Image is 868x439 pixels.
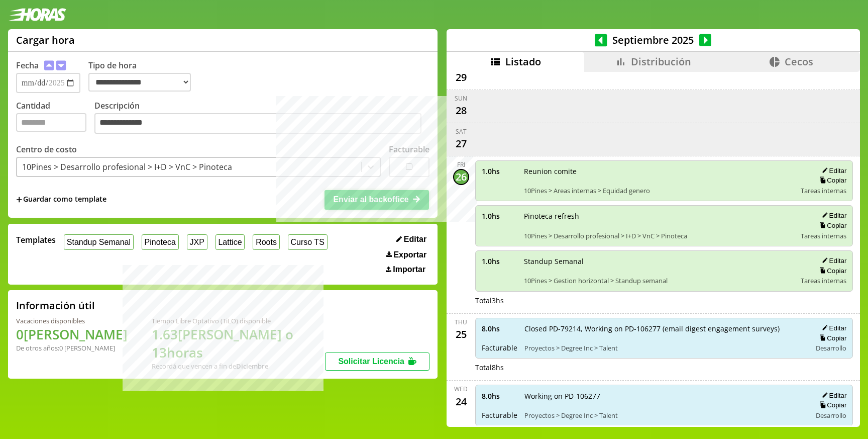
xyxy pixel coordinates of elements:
div: 10Pines > Desarrollo profesional > I+D > VnC > Pinoteca [22,161,232,172]
span: Distribución [631,55,691,68]
button: Editar [819,256,846,265]
span: Templates [16,234,56,245]
span: Editar [404,235,426,244]
button: Standup Semanal [64,234,134,250]
span: Cecos [785,55,813,68]
span: 10Pines > Gestion horizontal > Standup semanal [524,276,794,285]
button: JXP [187,234,207,250]
div: 26 [453,169,469,185]
span: Closed PD-79214, Working on PD-106277 (email digest engagement surveys) [524,324,805,333]
label: Centro de costo [16,144,77,155]
button: Exportar [383,250,429,260]
span: Facturable [482,343,517,353]
button: Roots [253,234,279,250]
button: Copiar [816,176,846,185]
span: Facturable [482,410,517,420]
span: Septiembre 2025 [607,33,699,47]
label: Fecha [16,60,39,71]
div: 27 [453,136,469,152]
h1: 0 [PERSON_NAME] [16,325,128,343]
div: De otros años: 0 [PERSON_NAME] [16,343,128,353]
button: Editar [819,166,846,175]
b: Diciembre [236,362,268,371]
button: Copiar [816,401,846,409]
div: Total 8 hs [475,363,853,372]
span: Importar [393,265,425,274]
button: Curso TS [288,234,328,250]
label: Descripción [94,100,429,137]
span: Proyectos > Degree Inc > Talent [524,411,805,420]
span: Exportar [393,250,426,259]
div: Vacaciones disponibles [16,316,128,325]
label: Cantidad [16,100,94,137]
span: 1.0 hs [482,211,517,221]
div: Thu [455,318,467,326]
button: Copiar [816,334,846,342]
button: Pinoteca [142,234,179,250]
span: 8.0 hs [482,391,517,401]
button: Editar [819,391,846,400]
img: logotipo [8,8,66,21]
div: Wed [454,385,468,393]
span: 1.0 hs [482,166,517,176]
span: Solicitar Licencia [338,357,404,366]
span: 10Pines > Desarrollo profesional > I+D > VnC > Pinoteca [524,231,794,240]
div: Sat [456,127,467,136]
label: Tipo de hora [88,60,199,93]
div: Recordá que vencen a fin de [152,362,325,371]
span: Pinoteca refresh [524,211,794,221]
span: Reunion comite [524,166,794,176]
span: Tareas internas [801,276,846,285]
div: Sun [455,94,467,103]
button: Copiar [816,221,846,230]
div: 24 [453,393,469,409]
label: Facturable [389,144,429,155]
div: 28 [453,103,469,119]
span: Enviar al backoffice [333,195,408,204]
button: Editar [819,324,846,332]
div: 29 [453,69,469,85]
span: +Guardar como template [16,194,106,205]
span: Standup Semanal [524,256,794,266]
span: Desarrollo [816,411,846,420]
button: Enviar al backoffice [324,190,429,209]
span: Desarrollo [816,343,846,353]
span: 8.0 hs [482,324,517,333]
button: Solicitar Licencia [325,353,429,371]
span: Tareas internas [801,186,846,195]
div: 25 [453,326,469,342]
span: 1.0 hs [482,256,517,266]
span: Listado [505,55,541,68]
span: Tareas internas [801,231,846,240]
div: scrollable content [447,72,860,425]
div: Total 3 hs [475,296,853,305]
textarea: Descripción [94,113,421,134]
span: + [16,194,22,205]
button: Lattice [215,234,245,250]
button: Editar [393,234,429,244]
span: Proyectos > Degree Inc > Talent [524,343,805,353]
h2: Información útil [16,299,95,312]
div: Tiempo Libre Optativo (TiLO) disponible [152,316,325,325]
div: Fri [457,160,465,169]
span: 10Pines > Areas internas > Equidad genero [524,186,794,195]
button: Copiar [816,267,846,275]
h1: Cargar hora [16,33,75,47]
span: Working on PD-106277 [524,391,805,401]
h1: 1.63 [PERSON_NAME] o 13 horas [152,325,325,362]
input: Cantidad [16,113,86,132]
button: Editar [819,211,846,220]
select: Tipo de hora [88,73,191,92]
